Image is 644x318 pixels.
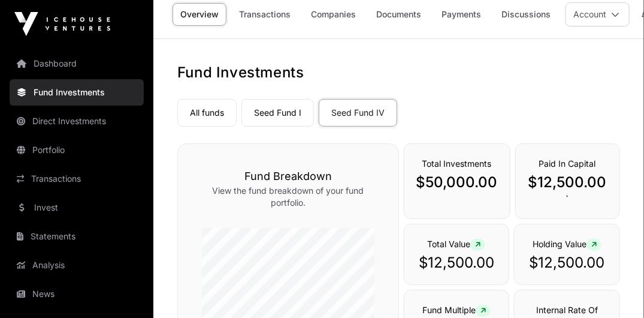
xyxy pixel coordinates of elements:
[533,239,601,249] span: Holding Value
[10,137,144,163] a: Portfolio
[173,3,226,26] a: Overview
[202,168,374,185] h3: Fund Breakdown
[10,166,144,192] a: Transactions
[10,50,144,77] a: Dashboard
[10,223,144,250] a: Statements
[177,63,620,82] h1: Fund Investments
[584,260,644,318] iframe: Chat Widget
[241,99,314,127] a: Seed Fund I
[515,143,621,219] div: `
[434,3,489,26] a: Payments
[368,3,429,26] a: Documents
[539,158,596,169] span: Paid In Capital
[14,12,110,36] img: Icehouse Ventures Logo
[416,253,497,272] p: $12,500.00
[319,99,397,127] a: Seed Fund IV
[231,3,298,26] a: Transactions
[202,185,374,209] p: View the fund breakdown of your fund portfolio.
[427,239,485,249] span: Total Value
[10,194,144,221] a: Invest
[494,3,558,26] a: Discussions
[527,253,607,272] p: $12,500.00
[10,281,144,307] a: News
[303,3,364,26] a: Companies
[10,252,144,278] a: Analysis
[177,99,237,127] a: All funds
[422,305,491,315] span: Fund Multiple
[528,173,608,192] p: $12,500.00
[10,79,144,106] a: Fund Investments
[416,173,498,192] p: $50,000.00
[422,158,492,169] span: Total Investments
[566,2,630,26] button: Account
[10,108,144,134] a: Direct Investments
